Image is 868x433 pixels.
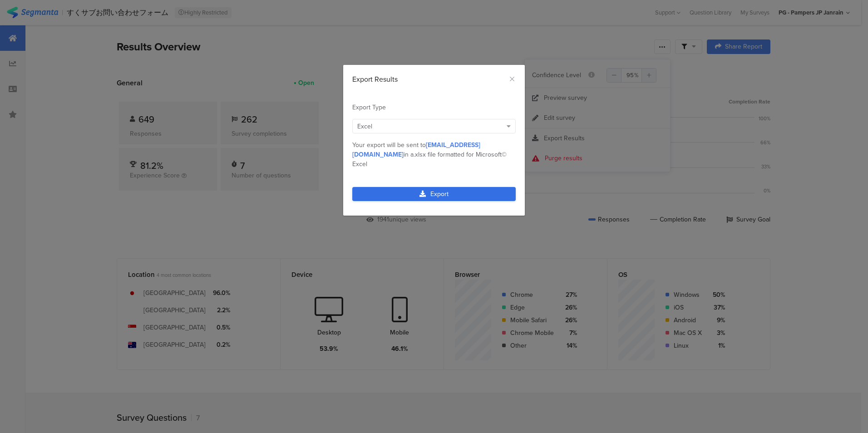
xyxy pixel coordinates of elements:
[357,122,372,131] span: Excel
[352,140,516,169] div: Your export will be sent to in a
[352,140,480,159] span: [EMAIL_ADDRESS][DOMAIN_NAME]
[352,103,516,112] div: Export Type
[352,74,516,84] div: Export Results
[508,74,516,84] button: Close
[343,65,525,216] div: dialog
[352,150,507,169] span: .xlsx file formatted for Microsoft© Excel
[352,187,516,201] a: Export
